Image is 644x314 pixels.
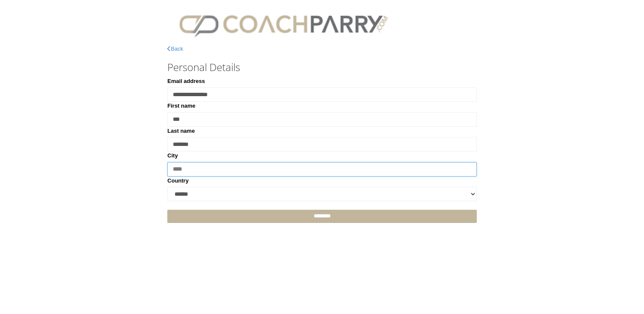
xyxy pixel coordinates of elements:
label: First name [167,102,195,110]
label: Last name [167,127,195,135]
img: CPlogo.png [167,9,400,40]
a: Back [167,46,183,52]
h3: Personal Details [167,62,477,73]
label: Country [167,177,189,185]
label: City [167,151,178,160]
label: Email address [167,77,205,86]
